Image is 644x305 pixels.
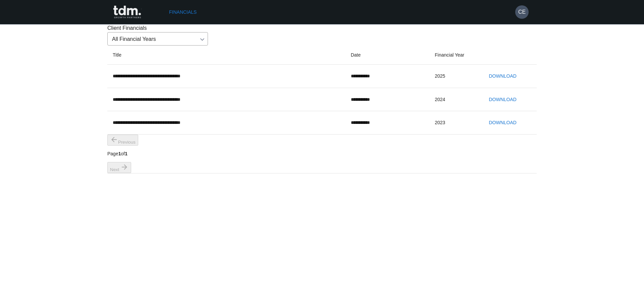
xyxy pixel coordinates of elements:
[118,151,121,156] b: 1
[107,46,537,173] table: Client document table
[486,93,519,106] button: Download
[429,65,481,88] td: 2025
[518,8,526,16] h6: CE
[107,24,537,32] p: Client Financials
[166,6,199,18] a: Financials
[107,150,138,157] p: Page of
[515,5,529,19] button: CE
[107,32,208,46] div: All Financial Years
[125,151,127,156] b: 1
[429,111,481,135] td: 2023
[486,117,519,129] button: Download
[107,162,131,173] button: next page
[345,46,430,65] th: Date
[429,46,481,65] th: Financial Year
[429,88,481,111] td: 2024
[107,46,345,65] th: Title
[107,135,138,146] button: previous page
[486,70,519,82] button: Download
